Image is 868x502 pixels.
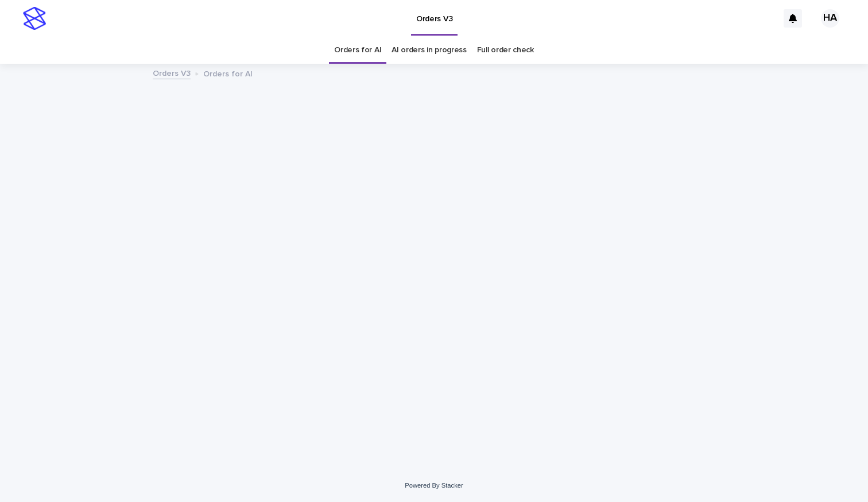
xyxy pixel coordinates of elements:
[203,67,253,79] p: Orders for AI
[334,37,381,64] a: Orders for AI
[392,37,467,64] a: AI orders in progress
[477,37,534,64] a: Full order check
[153,66,191,79] a: Orders V3
[23,7,46,30] img: stacker-logo-s-only.png
[405,482,463,489] a: Powered By Stacker
[821,9,839,28] div: HA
